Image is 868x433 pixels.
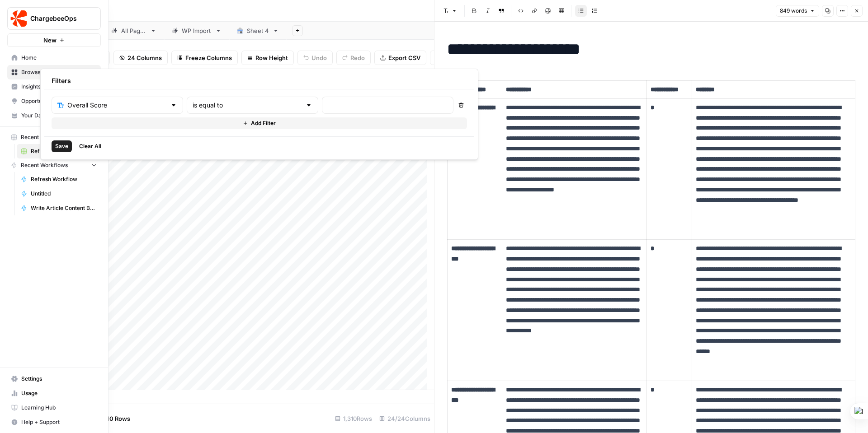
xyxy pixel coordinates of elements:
span: Recent Workflows [21,161,68,169]
span: Freeze Columns [185,53,232,62]
span: Untitled [31,190,97,198]
button: Freeze Columns [171,51,238,65]
a: Learning Hub [7,400,101,415]
div: 24/24 Columns [376,411,434,426]
input: Overall Score [67,101,166,110]
span: 849 words [780,7,807,15]
span: Add 10 Rows [94,414,130,423]
span: Write Article Content Brief [31,204,97,212]
a: Insights [7,79,101,94]
button: Save [52,140,72,152]
span: Add Filter [251,119,276,127]
div: All Pages [121,26,146,35]
button: Workspace: ChargebeeOps [7,7,101,30]
span: Your Data [21,112,97,120]
a: Sheet 4 [229,22,287,40]
button: Row Height [241,51,294,65]
div: 1,310 Rows [331,411,376,426]
div: WP Import [182,26,212,35]
span: Refresh Grid [31,147,97,155]
span: New [43,36,57,45]
span: Recent Grids [21,133,54,141]
input: is equal to [193,101,302,110]
span: Settings [21,375,97,383]
a: Home [7,51,101,65]
button: Help + Support [7,415,101,429]
img: ChargebeeOps Logo [10,10,27,27]
span: Home [21,54,97,62]
a: Browse [7,65,101,79]
a: WP Import [164,22,229,40]
a: All Pages [104,22,164,40]
a: Refresh Workflow [17,172,101,186]
button: New [7,33,101,47]
span: Export CSV [388,53,420,62]
a: Write Article Content Brief [17,201,101,215]
div: Filters [44,73,474,89]
button: Undo [297,51,333,65]
span: Help + Support [21,418,97,426]
span: Clear All [79,142,101,150]
a: Usage [7,386,101,400]
button: Recent Workflows [7,158,101,172]
span: Usage [21,389,97,397]
span: Undo [311,53,327,62]
div: Filter [40,69,478,160]
a: Your Data [7,108,101,123]
button: Clear All [75,140,105,152]
span: 24 Columns [127,53,162,62]
button: Add Filter [52,117,467,129]
button: Recent Grids [7,130,101,144]
button: Export CSV [374,51,426,65]
button: 24 Columns [113,51,168,65]
a: Opportunities [7,94,101,108]
span: Redo [350,53,365,62]
span: Refresh Workflow [31,175,97,183]
a: Refresh Grid [17,144,101,158]
span: Learning Hub [21,404,97,412]
a: Settings [7,372,101,386]
button: 849 words [776,5,819,17]
button: Redo [336,51,371,65]
span: Row Height [255,53,288,62]
span: Insights [21,83,97,91]
div: Sheet 4 [247,26,269,35]
span: Save [55,142,68,150]
a: Untitled [17,186,101,201]
span: Opportunities [21,97,97,105]
span: ChargebeeOps [30,14,85,23]
span: Browse [21,68,97,76]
